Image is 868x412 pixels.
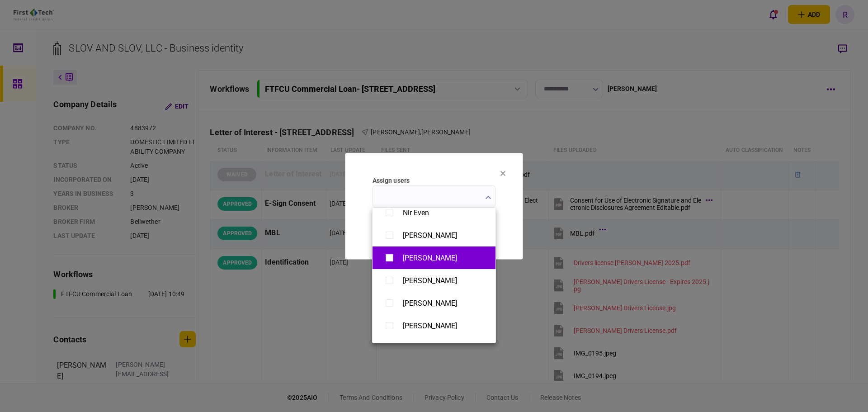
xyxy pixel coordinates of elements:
[382,227,486,243] button: [PERSON_NAME]
[403,322,457,330] div: [PERSON_NAME]
[403,299,457,308] div: [PERSON_NAME]
[403,231,457,240] div: [PERSON_NAME]
[403,208,429,217] div: Nir Even
[382,318,486,334] button: [PERSON_NAME]
[403,254,457,262] div: [PERSON_NAME]
[382,250,486,266] button: [PERSON_NAME]
[403,276,457,285] div: [PERSON_NAME]
[382,273,486,289] button: [PERSON_NAME]
[382,205,486,221] button: Nir Even
[382,295,486,311] button: [PERSON_NAME]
